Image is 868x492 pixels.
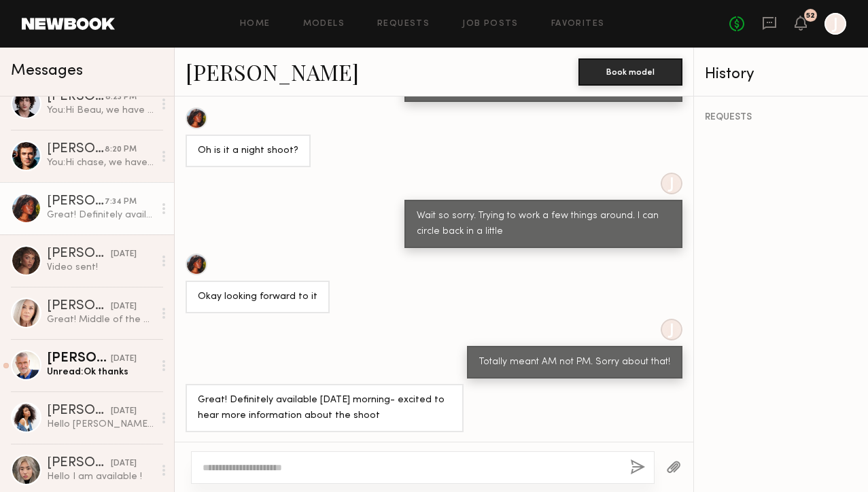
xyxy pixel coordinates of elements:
[47,404,111,418] div: [PERSON_NAME]
[47,195,105,209] div: [PERSON_NAME]
[105,91,137,104] div: 8:23 PM
[105,143,137,156] div: 8:20 PM
[47,90,105,104] div: [PERSON_NAME]
[47,247,111,261] div: [PERSON_NAME]
[111,300,137,313] div: [DATE]
[47,457,111,470] div: [PERSON_NAME]
[47,366,154,379] div: Unread: Ok thanks
[551,20,605,29] a: Favorites
[47,300,111,313] div: [PERSON_NAME]
[47,418,154,431] div: Hello [PERSON_NAME], Thank you for the update. Unfortunately, I don't have availability that day....
[806,12,815,20] div: 52
[705,67,857,82] div: History
[479,355,670,370] div: Totally meant AM not PM. Sorry about that!
[111,248,137,261] div: [DATE]
[111,405,137,418] div: [DATE]
[186,57,359,86] a: [PERSON_NAME]
[111,457,137,470] div: [DATE]
[198,393,451,424] div: Great! Definitely available [DATE] morning- excited to hear more information about the shoot
[47,143,105,156] div: [PERSON_NAME]
[47,156,154,169] div: You: Hi chase, we have an upcoming Bounce Curls photoshoot and I’d love to check your availabilit...
[47,352,111,366] div: [PERSON_NAME]
[303,20,345,29] a: Models
[47,470,154,483] div: Hello I am available !
[198,143,298,159] div: Oh is it a night shoot?
[47,104,154,117] div: You: Hi Beau, we have an upcoming Bounce Curls photoshoot and I’d love to check your availability...
[377,20,430,29] a: Requests
[105,196,137,209] div: 7:34 PM
[47,261,154,274] div: Video sent!
[578,58,682,86] button: Book model
[578,65,682,77] a: Book model
[824,13,846,35] a: J
[47,209,154,222] div: Great! Definitely available [DATE] morning- excited to hear more information about the shoot
[705,113,857,122] div: REQUESTS
[11,63,83,79] span: Messages
[47,313,154,326] div: Great! Middle of the day would be great for missing traffic:) thx!
[462,20,519,29] a: Job Posts
[111,353,137,366] div: [DATE]
[417,209,670,240] div: Wait so sorry. Trying to work a few things around. I can circle back in a little
[240,20,271,29] a: Home
[198,289,317,305] div: Okay looking forward to it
